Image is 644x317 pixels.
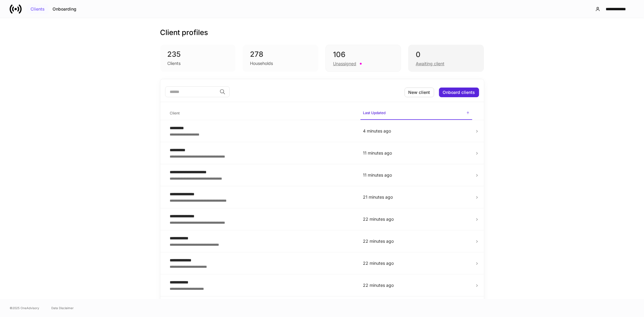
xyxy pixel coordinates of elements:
p: 22 minutes ago [363,216,470,222]
div: Clients [168,60,181,66]
p: 22 minutes ago [363,260,470,266]
button: Onboarding [49,4,80,14]
button: Onboard clients [439,88,479,97]
div: Households [250,60,273,66]
button: New client [405,88,434,97]
button: Clients [27,4,49,14]
div: 0 [416,50,476,59]
h6: Last Updated [363,110,386,116]
p: 4 minutes ago [363,128,470,134]
div: 235 [168,50,229,59]
span: Last Updated [360,107,472,120]
h3: Client profiles [160,28,208,37]
div: Onboard clients [443,90,475,94]
div: New client [409,90,430,94]
p: 21 minutes ago [363,194,470,200]
p: 11 minutes ago [363,150,470,156]
div: Awaiting client [416,61,444,67]
span: Client [168,107,356,120]
p: 22 minutes ago [363,282,470,288]
div: 106Unassigned [325,45,401,72]
p: 22 minutes ago [363,238,470,244]
div: 278 [250,50,311,59]
p: 11 minutes ago [363,172,470,178]
h6: Client [170,110,180,116]
div: Clients [30,7,45,11]
span: © 2025 OneAdvisory [10,306,39,310]
div: 106 [333,50,393,59]
div: Unassigned [333,61,356,67]
div: 0Awaiting client [408,45,484,72]
a: Data Disclaimer [51,306,74,310]
div: Onboarding [53,7,76,11]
